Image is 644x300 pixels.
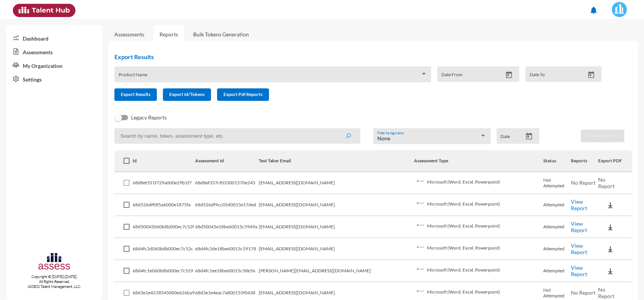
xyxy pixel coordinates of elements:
td: 68d526df9cc05d0015e17ded [195,194,259,216]
span: Export Results [121,91,150,97]
mat-icon: notifications [589,6,598,15]
button: Download PDF [581,130,624,142]
th: Assessment Type [414,150,544,172]
td: Microsoft (Word, Excel, Powerpoint) [414,216,544,238]
td: 68d50045e18be60015c5949a [195,216,259,238]
span: None [377,135,390,141]
td: Attempted [543,260,571,282]
span: Download PDF [587,133,618,138]
td: Not Attempted [543,172,571,194]
td: Attempted [543,216,571,238]
th: Assessment Id [195,150,259,172]
p: Copyright © [DATE]-[DATE]. All Rights Reserved. ASSESS Talent Management, LLC. [6,274,102,289]
span: No Report [598,286,614,299]
span: No Report [598,176,614,189]
button: Open calendar [522,132,536,140]
a: Assessments [114,31,144,38]
a: View Report [571,198,587,211]
td: [EMAIL_ADDRESS][DOMAIN_NAME] [259,172,414,194]
th: Test Taker Email [259,150,414,172]
td: [PERSON_NAME][EMAIL_ADDRESS][DOMAIN_NAME] [259,260,414,282]
td: 68d4fc2d060b8b000ec7c52c [133,238,195,260]
td: 68d4fc1ee18be60015c58e56 [195,260,259,282]
h2: Export Results [114,53,608,60]
button: Export Pdf Reports [217,88,269,101]
a: Reports [153,25,184,44]
button: Export Results [114,88,157,101]
button: Open calendar [585,71,598,79]
td: [EMAIL_ADDRESS][DOMAIN_NAME] [259,194,414,216]
a: Bulk Tokens Generation [187,25,255,44]
button: Open calendar [502,71,516,79]
span: No Report [571,179,596,186]
td: Microsoft (Word, Excel, Powerpoint) [414,172,544,194]
a: View Report [571,220,587,233]
td: [EMAIL_ADDRESS][DOMAIN_NAME] [259,238,414,260]
th: Reports [571,150,598,172]
span: Export Id/Tokens [169,91,205,97]
span: Legacy Reports [131,113,167,122]
a: View Report [571,242,587,255]
a: Dashboard [6,31,102,45]
td: 68d8ef357cf033001570e245 [195,172,259,194]
td: Microsoft (Word, Excel, Powerpoint) [414,260,544,282]
span: No Report [571,289,596,296]
input: Search by name, token, assessment type, etc. [114,128,360,144]
th: Status [543,150,571,172]
a: View Report [571,264,587,277]
span: Export Pdf Reports [224,91,263,97]
td: [EMAIL_ADDRESS][DOMAIN_NAME] [259,216,414,238]
button: Export Id/Tokens [163,88,211,101]
a: Settings [6,72,102,86]
a: Assessments [6,45,102,58]
td: 68d8ef351f729a000e29b1f7 [133,172,195,194]
th: Id [133,150,195,172]
td: Attempted [543,194,571,216]
td: 68d526dff0f5a6000e1875fa [133,194,195,216]
td: 68d4fc1e060b8b000ec7c529 [133,260,195,282]
th: Export PDF [598,150,632,172]
img: assesscompany-logo.png [38,252,71,273]
td: 68d4fc2de18be60015c59178 [195,238,259,260]
td: 68d50045060b8b000ec7c52f [133,216,195,238]
td: Microsoft (Word, Excel, Powerpoint) [414,238,544,260]
td: Microsoft (Word, Excel, Powerpoint) [414,194,544,216]
td: Attempted [543,238,571,260]
a: My Organization [6,58,102,72]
